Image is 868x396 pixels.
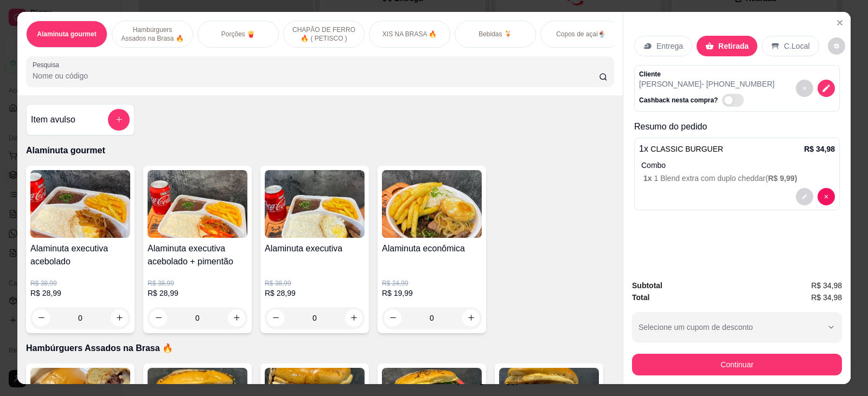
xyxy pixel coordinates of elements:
img: product-image [265,170,365,238]
span: R$ 34,98 [811,280,842,291]
p: R$ 19,99 [382,288,482,298]
p: Hambúrguers Assados na Brasa 🔥 [26,342,614,355]
p: Alaminuta gourmet [26,144,614,157]
h4: Alaminuta econômica [382,242,482,255]
p: 1 Blend extra com duplo cheddar ( [643,173,835,184]
input: Pesquisa [33,70,599,81]
p: R$ 24,99 [382,279,482,288]
button: Close [831,14,848,31]
p: Copos de açai🍨 [556,30,606,38]
button: decrease-product-quantity [818,188,835,205]
button: decrease-product-quantity [818,80,835,97]
p: XIS NA BRASA 🔥 [382,30,437,38]
p: C.Local [784,41,809,51]
p: 1 x [639,142,723,155]
h4: Alaminuta executiva acebolado + pimentão [148,242,247,268]
span: R$ 9,99 ) [768,174,797,183]
button: decrease-product-quantity [796,80,813,97]
p: Cashback nesta compra? [639,96,718,105]
p: R$ 34,98 [804,144,835,154]
strong: Subtotal [632,281,662,290]
button: add-separate-item [108,109,130,131]
label: Pesquisa [33,60,63,69]
span: R$ 34,98 [811,291,842,303]
button: Selecione um cupom de desconto [632,312,842,342]
img: product-image [382,170,482,238]
span: 1 x [643,174,654,183]
p: Bebidas 🍹 [478,30,512,38]
p: Retirada [718,41,749,51]
button: Continuar [632,354,842,375]
button: decrease-product-quantity [828,37,845,55]
p: Cliente [639,70,775,79]
h4: Item avulso [31,113,75,126]
img: product-image [148,170,247,238]
p: R$ 28,99 [265,288,365,298]
p: [PERSON_NAME] - [PHONE_NUMBER] [639,79,775,89]
p: R$ 38,99 [30,279,130,288]
button: decrease-product-quantity [796,188,813,205]
p: R$ 28,99 [148,288,247,298]
strong: Total [632,293,649,302]
h4: Alaminuta executiva [265,242,365,255]
p: R$ 28,99 [30,288,130,298]
p: Hambúrguers Assados na Brasa 🔥 [121,25,184,43]
p: CHAPÃO DE FERRO🔥 ( PETISCO ) [292,25,355,43]
p: Alaminuta gourmet [37,30,96,38]
p: Porções 🍟 [221,30,255,38]
span: CLASSIC BURGUER [650,145,723,153]
h4: Alaminuta executiva acebolado [30,242,130,268]
img: product-image [30,170,130,238]
p: Resumo do pedido [634,120,840,133]
p: R$ 38,99 [265,279,365,288]
p: Combo [641,160,835,171]
p: Entrega [656,41,683,51]
p: R$ 38,99 [148,279,247,288]
label: Automatic updates [722,94,748,107]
